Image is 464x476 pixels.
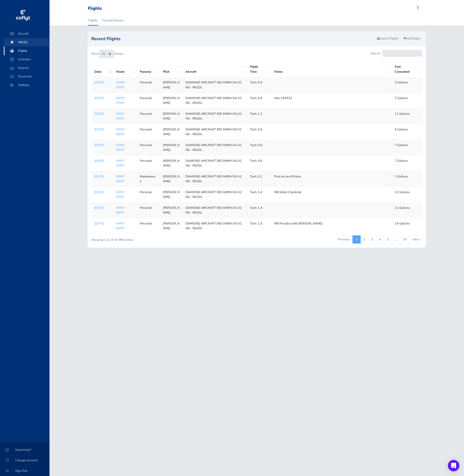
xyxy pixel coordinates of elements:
a: 5 [384,235,392,243]
td: Tach: 1.4 [247,187,271,202]
span: Reports [9,64,45,72]
td: Personal [137,218,160,233]
td: DIAMOND AIRCRAFT IND GMBH DA 42 NG - N62DL [182,155,247,171]
td: Personal [137,124,160,140]
a: KRNT - KRNT [116,190,126,199]
td: DIAMOND AIRCRAFT IND GMBH DA 42 NG - N62DL [182,202,247,218]
div: Flights [88,6,102,11]
td: Tach: 0.6 [247,124,271,140]
img: coflyt logo [15,8,31,23]
p: [DATE] [94,221,110,226]
a: KRNT - KRNT [116,112,126,121]
a: KFHR - KRNT [116,80,126,89]
td: DIAMOND AIRCRAFT IND GMBH DA 42 NG - N62DL [182,218,247,233]
td: DIAMOND AIRCRAFT IND GMBH DA 42 NG - N62DL [182,77,247,93]
a: [DATE] [94,127,110,132]
td: [PERSON_NAME] [160,93,182,109]
td: Personal [137,77,160,93]
a: KRNT - KORS [116,159,126,168]
a: KRNT - KRNT [116,206,126,215]
div: Showing 1 to 10 of 388 entries [91,235,225,242]
a: [DATE] [94,158,110,163]
a: KRNT - KRNT [116,127,126,136]
a: [DATE] [94,205,110,210]
td: 11 Gallons [392,108,422,124]
td: Personal [137,187,160,202]
td: DIAMOND AIRCRAFT IND GMBH DA 42 NG - N62DL [182,108,247,124]
a: [DATE] [94,111,110,116]
td: [PERSON_NAME] [160,171,182,187]
td: DIAMOND AIRCRAFT IND GMBH DA 42 NG - N62DL [182,187,247,202]
span: Sign Out [6,466,44,475]
td: Tach: 0.6 [247,93,271,109]
a: 4 [376,235,384,243]
td: [PERSON_NAME] [160,77,182,93]
td: 7 Gallons [392,93,422,109]
td: [PERSON_NAME] [160,140,182,155]
a: Favorite Routes [102,15,124,26]
td: Personal [137,93,160,109]
label: Show entries [91,50,123,58]
h2: Recent Flights [91,37,375,41]
td: 1 Gallons [392,171,422,187]
td: DIAMOND AIRCRAFT IND GMBH DA 42 NG - N62DL [182,124,247,140]
td: Tach: 0.1 [247,171,271,187]
a: KORS - KRNT [116,143,127,152]
a: [DATE] [94,80,110,85]
a: Next [410,235,422,243]
td: DIAMOND AIRCRAFT IND GMBH DA 42 NG - N62DL [182,140,247,155]
a: KRNT - KRNT [116,221,126,230]
td: Post my test flt tires [271,171,392,187]
td: DIAMOND AIRCRAFT IND GMBH DA 42 NG - N62DL [182,93,247,109]
a: Flights [88,15,98,26]
a: 2 [360,235,368,243]
td: [PERSON_NAME] [160,202,182,218]
a: [DATE] [94,190,110,195]
th: Route: activate to sort column ascending [113,62,137,77]
td: Tach: 1.2 [247,108,271,124]
label: Search: [370,50,422,57]
th: Date: activate to sort column ascending [92,62,113,77]
td: 11 Gallons [392,202,422,218]
span: Settings [9,81,45,89]
input: Search: [382,50,422,57]
td: MEI Practice with [PERSON_NAME] [271,218,392,233]
td: [PERSON_NAME] [160,108,182,124]
a: KRNT - KFHR [116,96,126,105]
span: Flights [9,47,45,55]
td: [PERSON_NAME] [160,187,182,202]
td: 5 Gallons [392,124,422,140]
td: Personal [137,155,160,171]
a: Export Flights [375,35,401,42]
td: Personal [137,140,160,155]
th: Purpose: activate to sort column ascending [137,62,160,77]
th: Aircraft: activate to sort column ascending [182,62,247,77]
td: Tach: 1.4 [247,202,271,218]
td: MEI Initial Checkride [271,187,392,202]
td: 14 Gallons [392,218,422,233]
th: Flight Time: activate to sort column ascending [247,62,271,77]
span: Payments [9,72,45,81]
span: Need Help? [6,446,44,454]
td: Personal [137,202,160,218]
td: Afw 244932 [271,93,392,109]
td: [PERSON_NAME] [160,218,182,233]
td: 5 Gallons [392,77,422,93]
td: 7 Gallons [392,155,422,171]
td: [PERSON_NAME] [160,124,182,140]
td: 7 Gallons [392,140,422,155]
a: KRNT - KRNT [116,174,126,183]
th: Notes: activate to sort column ascending [271,62,392,77]
th: Fuel Consumed: activate to sort column ascending [392,62,422,77]
div: Open Intercom Messenger [448,460,459,471]
span: Aircraft [9,29,45,38]
select: Showentries [99,50,114,58]
a: Add Flight [401,35,422,42]
p: [DATE] [94,96,110,100]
